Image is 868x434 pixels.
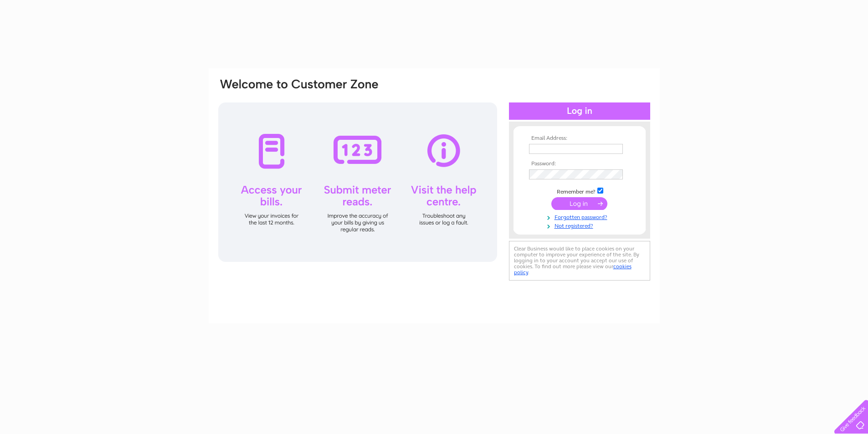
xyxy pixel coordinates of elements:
[529,212,632,221] a: Forgotten password?
[529,221,632,230] a: Not registered?
[527,161,632,167] th: Password:
[527,135,632,142] th: Email Address:
[527,186,632,195] td: Remember me?
[514,263,632,276] a: cookies policy
[551,197,607,210] input: Submit
[509,241,650,281] div: Clear Business would like to place cookies on your computer to improve your experience of the sit...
